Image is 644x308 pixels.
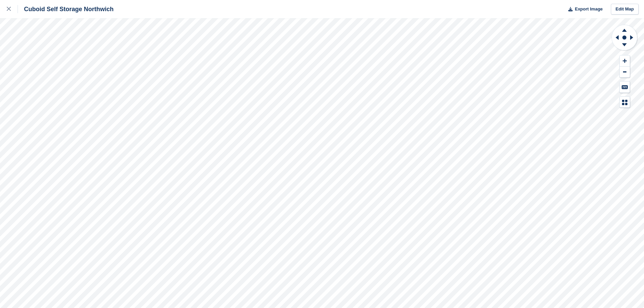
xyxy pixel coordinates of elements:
span: Export Image [575,6,602,13]
button: Map Legend [620,97,630,108]
button: Zoom In [620,55,630,67]
a: Edit Map [611,4,639,15]
button: Zoom Out [620,67,630,78]
button: Keyboard Shortcuts [620,81,630,93]
div: Cuboid Self Storage Northwich [18,5,114,13]
button: Export Image [564,4,603,15]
